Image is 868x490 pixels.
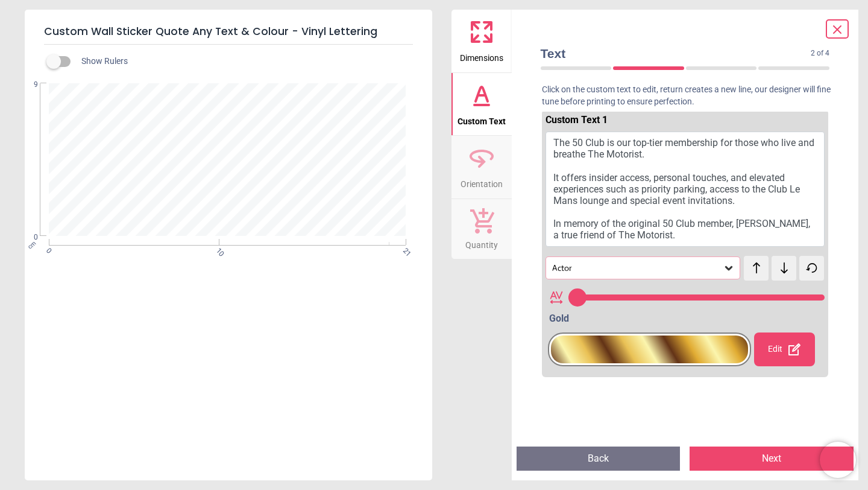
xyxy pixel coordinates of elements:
button: Quantity [451,199,512,259]
span: Orientation [461,173,503,191]
button: Back [517,447,681,471]
button: The 50 Club is our top-tier membership for those who live and breathe The Motorist. It offers ins... [546,132,825,247]
button: Orientation [451,136,512,199]
iframe: Brevo live chat [820,442,856,478]
span: 9 [15,80,38,90]
span: Custom Text [458,110,506,128]
span: Text [541,45,811,62]
div: Actor [551,263,723,273]
div: Gold [549,312,825,325]
div: Show Rulers [54,54,432,69]
span: Dimensions [460,46,503,65]
button: Next [690,447,854,471]
span: Quantity [465,234,498,252]
div: Edit [754,332,815,366]
h5: Custom Wall Sticker Quote Any Text & Colour - Vinyl Lettering [44,19,413,45]
p: Click on the custom text to edit, return creates a new line, our designer will fine tune before p... [531,84,840,107]
span: Custom Text 1 [546,114,608,126]
span: 2 of 4 [811,48,829,59]
span: 0 [15,232,38,243]
button: Custom Text [451,73,512,136]
button: Dimensions [451,10,512,72]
